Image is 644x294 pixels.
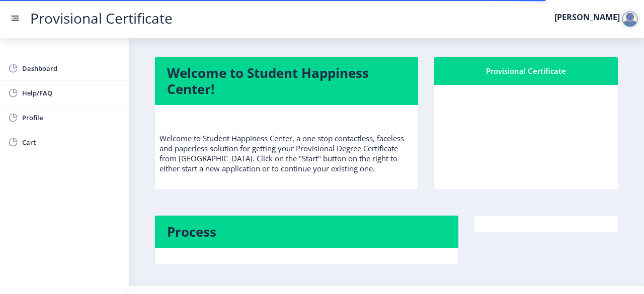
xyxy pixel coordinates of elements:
[22,112,121,124] span: Profile
[22,87,121,99] span: Help/FAQ
[22,136,121,148] span: Cart
[446,65,606,77] div: Provisional Certificate
[159,113,414,173] p: Welcome to Student Happiness Center, a one stop contactless, faceless and paperless solution for ...
[20,13,183,24] a: Provisional Certificate
[554,13,620,21] label: [PERSON_NAME]
[167,65,406,97] h4: Welcome to Student Happiness Center!
[22,62,121,74] span: Dashboard
[167,224,446,240] h4: Process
